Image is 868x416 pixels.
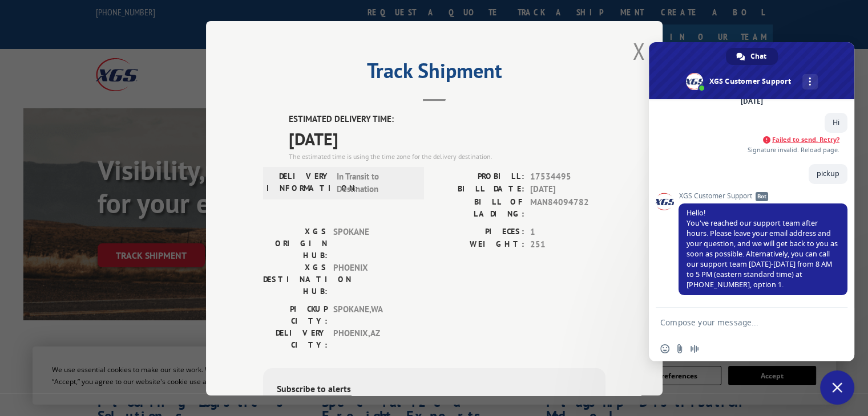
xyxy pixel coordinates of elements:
[748,136,839,144] a: Failed to send. Retry?
[277,381,592,398] div: Subscribe to alerts
[530,195,605,219] span: MAN84094782
[333,327,410,350] span: PHOENIX , AZ
[629,35,648,67] button: Close modal
[263,327,328,350] label: DELIVERY CITY:
[741,98,763,105] div: [DATE]
[530,238,605,251] span: 251
[263,63,605,84] h2: Track Shipment
[530,183,605,196] span: [DATE]
[675,344,684,353] span: Send a file
[333,225,410,261] span: SPOKANE
[772,136,839,144] span: Failed to send. Retry?
[263,303,328,327] label: PICKUP CITY:
[833,117,839,127] span: Hi
[530,225,605,238] span: 1
[530,170,605,183] span: 17534495
[726,48,778,65] a: Chat
[333,303,410,327] span: SPOKANE , WA
[690,344,699,353] span: Audio message
[289,125,605,151] span: [DATE]
[289,113,605,126] label: ESTIMATED DELIVERY TIME:
[679,192,847,200] span: XGS Customer Support
[756,192,768,201] span: Bot
[434,170,524,183] label: PROBILL:
[289,151,605,161] div: The estimated time is using the time zone for the delivery destination.
[434,195,524,219] label: BILL OF LADING:
[434,238,524,251] label: WEIGHT:
[434,225,524,238] label: PIECES:
[660,308,820,336] textarea: Compose your message...
[820,370,854,405] a: Close chat
[263,225,328,261] label: XGS ORIGIN HUB:
[687,208,838,289] span: Hello! You've reached our support team after hours. Please leave your email address and your ques...
[333,261,410,297] span: PHOENIX
[267,170,331,195] label: DELIVERY INFORMATION:
[660,344,669,353] span: Insert an emoji
[434,183,524,196] label: BILL DATE:
[750,48,766,65] span: Chat
[817,169,839,178] span: pickup
[263,261,328,297] label: XGS DESTINATION HUB:
[337,170,414,195] span: In Transit to Destination
[748,146,839,154] span: Signature invalid. Reload page.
